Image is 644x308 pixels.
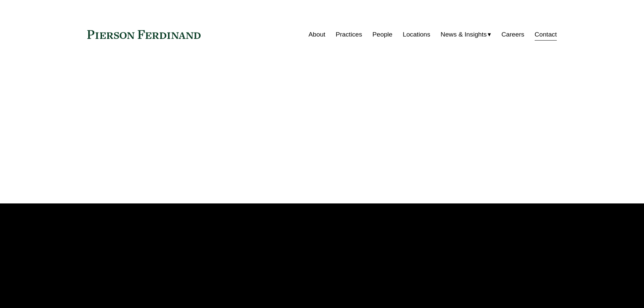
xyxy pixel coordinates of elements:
[535,28,557,41] a: Contact
[403,28,430,41] a: Locations
[309,28,325,41] a: About
[372,28,392,41] a: People
[501,28,524,41] a: Careers
[336,28,362,41] a: Practices
[441,29,487,41] span: News & Insights
[441,28,491,41] a: folder dropdown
